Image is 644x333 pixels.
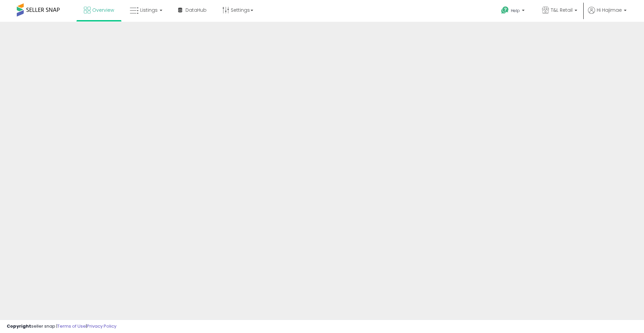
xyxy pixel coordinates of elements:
[511,8,520,13] span: Help
[185,7,207,13] span: DataHub
[496,1,531,22] a: Help
[92,7,114,13] span: Overview
[551,7,573,13] span: T&L Retail
[140,7,158,13] span: Listings
[597,7,622,13] span: Hi Hajimae
[501,6,509,14] i: Get Help
[588,7,627,22] a: Hi Hajimae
